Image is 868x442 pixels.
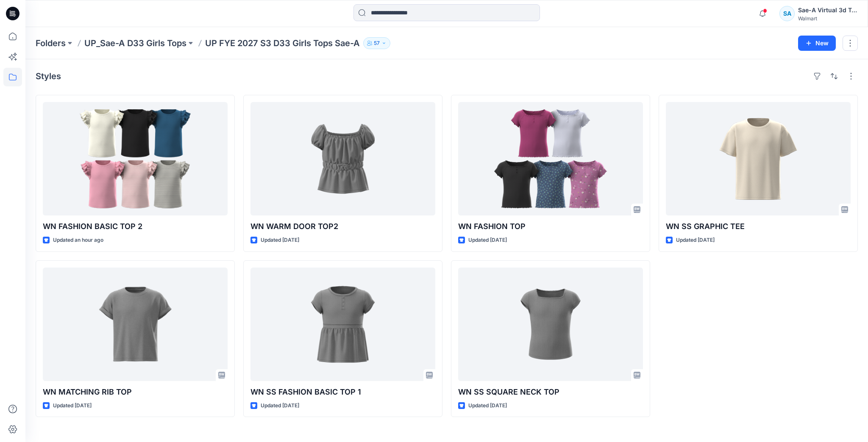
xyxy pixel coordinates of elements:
[84,37,186,49] a: UP_Sae-A D33 Girls Tops
[250,386,435,398] p: WN SS FASHION BASIC TOP 1
[798,36,836,51] button: New
[798,15,857,22] div: Walmart
[53,236,103,245] p: Updated an hour ago
[468,236,507,245] p: Updated [DATE]
[43,386,228,398] p: WN MATCHING RIB TOP
[363,37,390,49] button: 57
[36,37,66,49] a: Folders
[43,268,228,381] a: WN MATCHING RIB TOP
[43,102,228,215] a: WN FASHION BASIC TOP 2
[36,71,61,81] h4: Styles
[458,221,643,232] p: WN FASHION TOP
[779,6,795,21] div: SA
[261,236,299,245] p: Updated [DATE]
[458,102,643,215] a: WN FASHION TOP
[798,5,857,15] div: Sae-A Virtual 3d Team
[468,401,507,410] p: Updated [DATE]
[250,268,435,381] a: WN SS FASHION BASIC TOP 1
[250,102,435,215] a: WN WARM DOOR TOP2
[261,401,299,410] p: Updated [DATE]
[250,221,435,232] p: WN WARM DOOR TOP2
[43,221,228,232] p: WN FASHION BASIC TOP 2
[458,268,643,381] a: WN SS SQUARE NECK TOP
[666,102,851,215] a: WN SS GRAPHIC TEE
[53,401,92,410] p: Updated [DATE]
[458,386,643,398] p: WN SS SQUARE NECK TOP
[205,37,360,49] p: UP FYE 2027 S3 D33 Girls Tops Sae-A
[374,39,380,48] p: 57
[666,221,851,232] p: WN SS GRAPHIC TEE
[676,236,715,245] p: Updated [DATE]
